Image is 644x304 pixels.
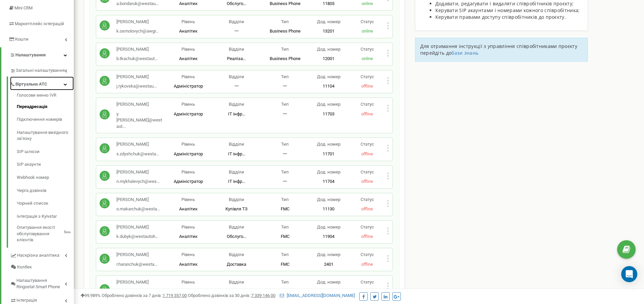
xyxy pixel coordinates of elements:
span: Тип [281,169,289,174]
span: Статус [361,252,374,257]
p: 一 [261,151,309,157]
span: Налаштування [15,52,46,57]
p: 一 [261,83,309,90]
span: offline [361,151,373,156]
span: Віртуальна АТС [15,81,47,88]
span: Аналітик [179,262,198,267]
span: Статус [361,47,374,52]
span: offline [361,84,373,89]
span: Тип [281,252,289,257]
span: a.bondaruk@westau... [116,1,159,6]
p: 11104 [309,83,348,90]
span: Відділи [229,74,244,79]
span: Керувати правами доступу співробітників до проєкту. [435,14,566,20]
span: online [362,1,373,6]
span: FMC [281,234,289,239]
a: бази знань [451,50,478,56]
a: Опитування якості обслуговування клієнтівBeta [17,223,74,243]
span: Тип [281,47,289,52]
p: 11805 [309,1,348,7]
span: Наскрізна аналітика [17,252,59,259]
a: Чорний список [17,197,74,210]
p: [PERSON_NAME] [116,197,160,203]
span: Дод. номер [317,169,340,174]
p: [PERSON_NAME] [116,169,160,175]
span: Дод. номер [317,252,340,257]
span: online [362,56,373,61]
span: Mini CRM [14,5,33,10]
p: [PERSON_NAME] [116,252,157,258]
span: Рівень [181,47,195,52]
a: Загальні налаштування [10,63,74,77]
span: Адміністратор [174,111,203,116]
u: 1 719 357,00 [163,293,187,298]
span: Рівень [181,197,195,202]
p: [PERSON_NAME] [116,46,158,53]
a: Переадресація [17,100,74,113]
span: Статус [361,74,374,79]
span: Відділи [229,280,244,285]
span: online [362,29,373,34]
span: Рівень [181,74,195,79]
p: 11904 [309,234,348,240]
a: Черга дзвінків [17,184,74,197]
span: Адміністратор [174,84,203,89]
span: Рівень [181,102,195,107]
p: [PERSON_NAME] [116,141,159,148]
span: Business Phone [270,1,301,6]
span: Відділи [229,224,244,230]
span: j.rykovska@westau... [116,84,157,89]
span: Статус [361,280,374,285]
span: Рівень [181,224,195,230]
p: 一 [261,179,309,185]
p: [PERSON_NAME] [116,74,157,80]
span: k.osmolovych@awgr... [116,29,159,34]
span: Аналітик [179,29,198,34]
p: 11130 [309,206,348,212]
a: Налаштування вихідного зв’язку [17,126,74,145]
span: Статус [361,169,374,174]
span: 一 [234,29,239,34]
span: Тип [281,102,289,107]
span: Аналітик [179,1,198,6]
a: Інтеграція з Kyivstar [17,210,74,223]
p: 2401 [309,261,348,268]
span: Обслуго... [227,1,246,6]
a: SIP акаунти [17,158,74,171]
p: [PERSON_NAME] [116,101,164,108]
span: Аналітик [179,234,198,239]
span: Адміністратор [174,179,203,184]
span: Оброблено дзвінків за 7 днів : [102,293,187,298]
span: Тип [281,197,289,202]
span: ІТ інфр... [228,111,245,116]
span: Статус [361,197,374,202]
a: Наскрізна аналітика [10,248,74,261]
p: [PERSON_NAME] [116,19,159,25]
span: Відділи [229,142,244,147]
a: Налаштування Ringostat Smart Phone [10,273,74,293]
span: Дод. номер [317,224,340,230]
span: Тип [281,74,289,79]
span: Дод. номер [317,142,340,147]
span: offline [361,179,373,184]
p: 一 [261,111,309,117]
p: 12001 [309,56,348,62]
span: Відділи [229,47,244,52]
span: Дод. номер [317,74,340,79]
span: b.tkachuk@westaut... [116,56,158,61]
span: ІТ інфр... [228,179,245,184]
div: Open Intercom Messenger [621,266,637,282]
span: Дод. номер [317,19,340,24]
span: Адміністратор [174,151,203,156]
span: Дод. номер [317,197,340,202]
span: FMC [281,262,289,267]
span: Рівень [181,169,195,174]
span: offline [361,234,373,239]
p: 11703 [309,111,348,117]
span: y.[PERSON_NAME]@westaut... [116,111,162,129]
span: Загальні налаштування [16,67,65,74]
p: [PERSON_NAME] [116,224,158,231]
span: FMC [281,206,289,211]
span: Додавати, редагувати і видаляти співробітників проєкту; [435,0,574,7]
